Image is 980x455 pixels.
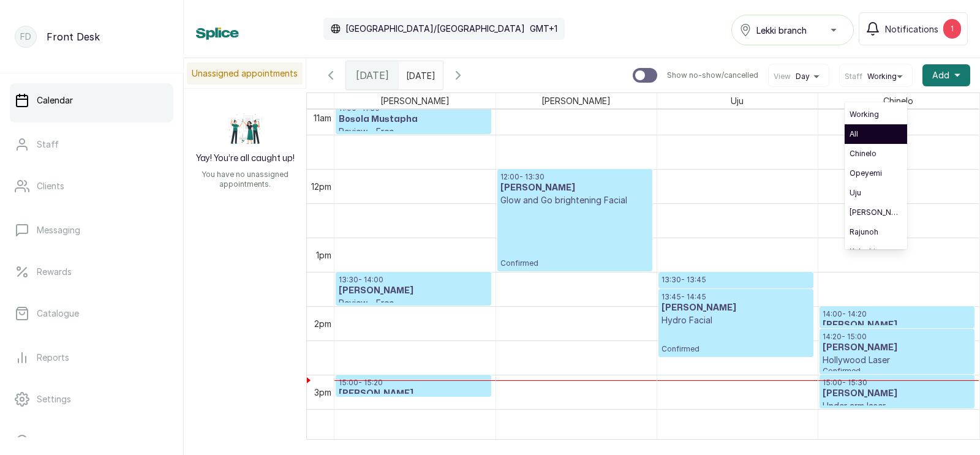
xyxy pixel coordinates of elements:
button: StaffWorking [845,72,907,81]
span: [PERSON_NAME] [850,208,902,217]
span: Working [850,110,902,119]
span: [PERSON_NAME] [378,93,452,108]
p: 13:30 - 13:45 [661,275,810,285]
a: Staff [10,127,173,162]
p: 14:00 - 14:20 [823,309,972,319]
a: Calendar [10,83,173,118]
p: Glow and Go brightening Facial [500,194,649,206]
div: 2pm [312,317,334,330]
div: 3pm [312,386,334,399]
a: Rewards [10,255,173,289]
p: Under arm laser [823,400,972,412]
h3: [PERSON_NAME] [339,285,488,297]
p: Settings [37,393,71,405]
div: 11am [311,111,334,124]
p: Confirmed [500,206,649,268]
span: All [850,129,902,139]
p: [GEOGRAPHIC_DATA]/[GEOGRAPHIC_DATA] [345,23,525,35]
p: Catalogue [37,307,79,320]
span: Rajunoh [850,227,902,237]
p: GMT+1 [530,23,557,35]
h3: [PERSON_NAME] [339,388,488,400]
p: Support [37,435,70,447]
h3: [PERSON_NAME] [661,285,810,297]
div: [DATE] [346,61,399,89]
h2: Yay! You’re all caught up! [196,152,295,165]
p: Staff [37,138,59,151]
span: [PERSON_NAME] [539,93,613,108]
span: Working [867,72,897,81]
span: Chinelo [881,93,916,108]
p: FD [20,31,31,43]
span: Uju [728,93,746,108]
p: Rewards [37,266,72,278]
a: Settings [10,382,173,416]
span: Chinelo [850,149,902,159]
span: Day [796,72,810,81]
div: 1pm [314,249,334,261]
span: Kelechi [850,247,902,257]
h3: Bosola Mustapha [339,113,488,126]
p: Front Desk [47,29,100,44]
span: Opeyemi [850,168,902,178]
p: 15:00 - 15:20 [339,378,488,388]
p: 15:00 - 15:30 [823,378,972,388]
span: Notifications [885,23,938,36]
p: Reports [37,352,69,364]
span: Lekki branch [756,24,807,37]
p: Confirmed [661,326,810,354]
a: Clients [10,169,173,203]
h3: [PERSON_NAME] [661,302,810,314]
p: 13:30 - 14:00 [339,275,488,285]
button: Notifications1 [859,12,968,45]
h3: [PERSON_NAME] [500,182,649,194]
ul: StaffWorking [845,102,907,249]
h3: [PERSON_NAME] [823,388,972,400]
span: Uju [850,188,902,198]
a: Catalogue [10,296,173,331]
p: Hydro Facial [661,314,810,326]
p: 14:20 - 15:00 [823,332,972,342]
p: Review - Free [339,297,488,309]
p: Review - Free [339,126,488,138]
p: Hollywood Laser [823,354,972,366]
h3: [PERSON_NAME] [823,342,972,354]
p: Calendar [37,94,73,107]
p: 12:00 - 13:30 [500,172,649,182]
span: [DATE] [356,68,389,83]
a: Messaging [10,213,173,247]
span: Add [932,69,949,81]
button: Add [922,64,970,86]
h3: [PERSON_NAME] [823,319,972,331]
a: Reports [10,340,173,375]
p: Clients [37,180,64,192]
div: 12pm [309,180,334,193]
p: 13:45 - 14:45 [661,292,810,302]
span: View [774,72,791,81]
p: You have no unassigned appointments. [191,170,299,189]
button: ViewDay [774,72,824,81]
span: Staff [845,72,862,81]
p: Unassigned appointments [187,62,303,85]
div: 1 [943,19,961,39]
p: Confirmed [823,366,972,376]
button: Lekki branch [731,15,854,45]
p: Show no-show/cancelled [667,70,758,80]
p: Messaging [37,224,80,236]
